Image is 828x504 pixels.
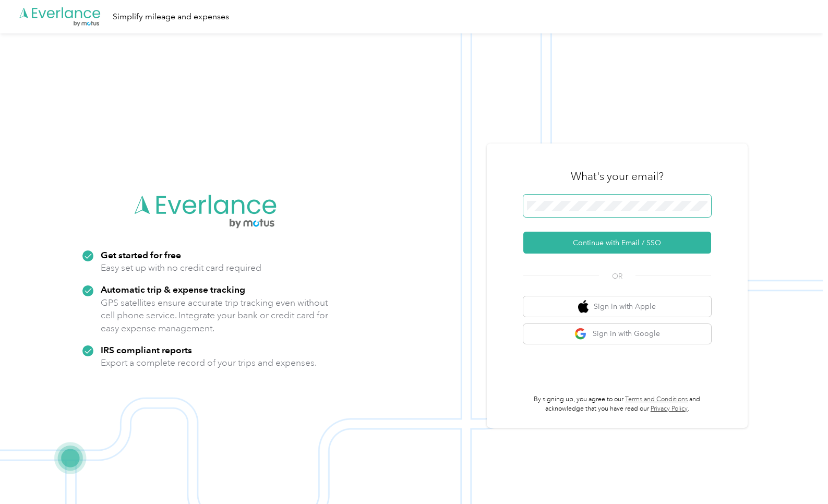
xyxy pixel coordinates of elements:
strong: Automatic trip & expense tracking [101,284,245,295]
h3: What's your email? [571,169,664,184]
button: Continue with Email / SSO [523,232,711,254]
strong: IRS compliant reports [101,344,192,355]
button: google logoSign in with Google [523,324,711,344]
strong: Get started for free [101,249,181,260]
p: GPS satellites ensure accurate trip tracking even without cell phone service. Integrate your bank... [101,296,329,335]
p: Export a complete record of your trips and expenses. [101,356,317,369]
p: By signing up, you agree to our and acknowledge that you have read our . [523,395,711,413]
a: Privacy Policy [651,405,688,413]
img: apple logo [578,300,589,313]
span: OR [599,271,635,282]
p: Easy set up with no credit card required [101,261,261,274]
div: Simplify mileage and expenses [113,10,229,23]
img: google logo [574,328,587,341]
a: Terms and Conditions [625,395,688,403]
button: apple logoSign in with Apple [523,296,711,317]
